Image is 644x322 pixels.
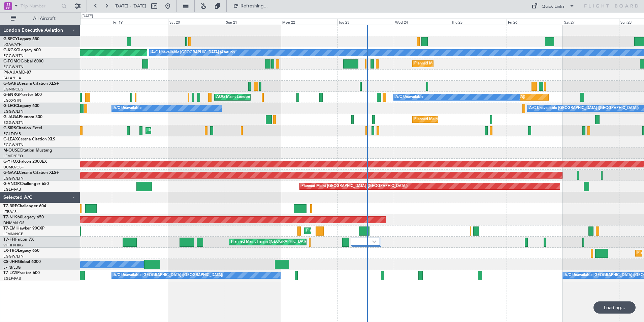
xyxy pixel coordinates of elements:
a: EGLF/FAB [3,187,21,192]
span: G-LEAX [3,137,18,141]
div: Thu 25 [450,19,506,25]
a: LFMN/NCE [3,232,23,237]
a: LFPB/LBG [3,265,21,270]
a: T7-N1960Legacy 650 [3,215,44,219]
span: T7-EMI [3,226,17,231]
span: G-SIRS [3,126,16,130]
a: P4-AUAMD-87 [3,71,31,75]
div: A/C Unavailable [114,103,141,113]
a: DNMM/LOS [3,220,24,225]
a: T7-EMIHawker 900XP [3,226,44,231]
span: T7-BRE [3,204,17,208]
button: Quick Links [528,1,578,11]
div: Sun 21 [225,19,281,25]
button: Refreshing... [230,1,270,11]
span: Refreshing... [240,4,268,8]
div: Planned Maint [GEOGRAPHIC_DATA] [306,226,371,236]
div: Tue 23 [337,19,393,25]
a: T7-LZZIPraetor 600 [3,271,40,275]
a: LTBA/ISL [3,209,19,214]
a: G-SIRSCitation Excel [3,126,42,130]
div: Fri 19 [112,19,168,25]
a: LFMD/CEQ [3,154,23,159]
div: A/C Unavailable [395,92,423,102]
div: Quick Links [542,3,565,10]
a: G-FOMOGlobal 6000 [3,59,43,63]
div: Unplanned Maint [GEOGRAPHIC_DATA] ([GEOGRAPHIC_DATA]) [148,126,258,136]
a: LX-TROLegacy 650 [3,249,39,253]
div: Sat 20 [168,19,224,25]
span: All Aircraft [18,16,71,21]
a: EGGW/LTN [3,120,24,125]
a: EGGW/LTN [3,109,24,114]
div: [DATE] [82,14,93,19]
span: M-OUSE [3,149,20,153]
div: Planned Maint Tianjin ([GEOGRAPHIC_DATA]) [231,237,310,247]
span: G-GARE [3,82,19,86]
a: G-LEGCLegacy 600 [3,104,39,108]
div: Sat 27 [563,19,619,25]
span: LX-TRO [3,249,18,253]
span: T7-N1960 [3,215,22,219]
a: EGGW/LTN [3,53,24,58]
a: FALA/HLA [3,76,21,81]
a: EGNR/CEG [3,87,24,92]
a: UUMO/OSF [3,165,24,170]
a: T7-BREChallenger 604 [3,204,46,208]
span: CS-JHH [3,260,18,264]
span: [DATE] - [DATE] [115,3,146,9]
a: G-VNORChallenger 650 [3,182,49,186]
a: G-LEAXCessna Citation XLS [3,137,55,141]
a: EGGW/LTN [3,176,24,181]
a: EGLF/FAB [3,131,21,136]
a: G-GARECessna Citation XLS+ [3,82,59,86]
a: G-YFOXFalcon 2000EX [3,160,47,164]
a: EGGW/LTN [3,142,24,147]
div: Thu 18 [56,19,112,25]
span: G-VNOR [3,182,20,186]
div: Mon 22 [281,19,337,25]
img: arrow-gray.svg [372,240,376,243]
span: G-JAGA [3,115,19,119]
span: T7-LZZI [3,271,17,275]
span: P4-AUA [3,71,19,75]
div: Fri 26 [507,19,563,25]
span: T7-FFI [3,238,15,242]
div: A/C Unavailable [GEOGRAPHIC_DATA] ([GEOGRAPHIC_DATA]) [114,270,223,280]
div: Planned Maint [GEOGRAPHIC_DATA] ([GEOGRAPHIC_DATA]) [301,181,408,191]
span: G-FOMO [3,59,21,63]
div: Planned Maint [GEOGRAPHIC_DATA] ([GEOGRAPHIC_DATA]) [414,114,520,125]
span: G-LEGC [3,104,18,108]
span: G-GAAL [3,171,19,175]
a: VHHH/HKG [3,243,23,248]
a: EGGW/LTN [3,254,24,259]
a: G-SPCYLegacy 650 [3,37,39,41]
a: T7-FFIFalcon 7X [3,238,34,242]
div: Loading... [593,301,636,314]
button: All Aircraft [7,13,73,24]
a: EGSS/STN [3,98,21,103]
span: G-KGKG [3,48,19,52]
a: CS-JHHGlobal 6000 [3,260,41,264]
a: M-OUSECitation Mustang [3,149,52,153]
div: Planned Maint [GEOGRAPHIC_DATA] ([GEOGRAPHIC_DATA]) [414,59,520,69]
a: EGGW/LTN [3,64,24,70]
a: G-GAALCessna Citation XLS+ [3,171,59,175]
span: G-YFOX [3,160,19,164]
a: LGAV/ATH [3,42,22,47]
div: Wed 24 [394,19,450,25]
a: G-KGKGLegacy 600 [3,48,41,52]
a: G-JAGAPhenom 300 [3,115,42,119]
div: A/C Unavailable [GEOGRAPHIC_DATA] ([GEOGRAPHIC_DATA]) [529,103,639,113]
div: A/C Unavailable [GEOGRAPHIC_DATA] (Ataturk) [151,48,235,58]
span: G-ENRG [3,93,19,97]
input: Trip Number [21,1,59,11]
a: G-ENRGPraetor 600 [3,93,42,97]
div: AOG Maint London ([GEOGRAPHIC_DATA]) [216,92,292,102]
span: G-SPCY [3,37,18,41]
a: EGLF/FAB [3,276,21,281]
